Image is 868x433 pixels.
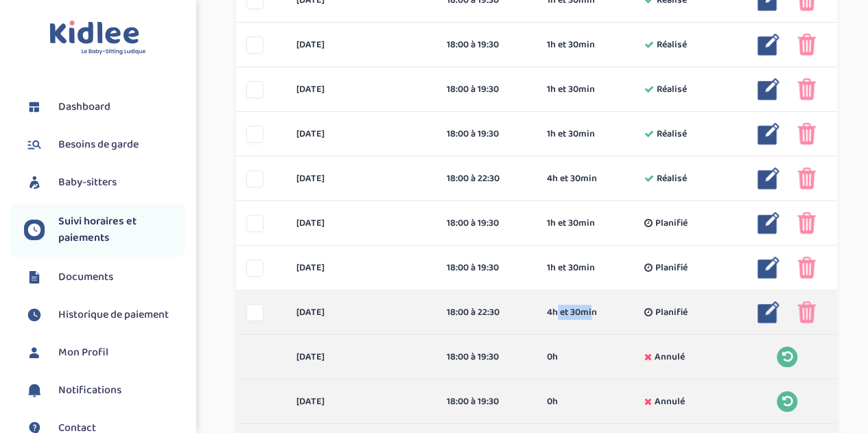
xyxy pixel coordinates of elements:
[547,305,597,320] span: 4h et 30min
[24,220,45,240] img: suivihoraire.svg
[58,382,121,399] span: Notifications
[58,307,169,323] span: Historique de paiement
[547,127,595,141] span: 1h et 30min
[797,123,816,145] img: poubelle_rose.png
[24,342,185,363] a: Mon Profil
[447,82,526,97] div: 18:00 à 19:30
[24,267,45,288] img: documents.svg
[547,261,595,275] span: 1h et 30min
[547,395,558,409] span: 0h
[797,212,816,234] img: poubelle_rose.png
[286,127,436,141] div: [DATE]
[58,344,108,361] span: Mon Profil
[24,305,185,325] a: Historique de paiement
[286,82,436,97] div: [DATE]
[797,167,816,189] img: poubelle_rose.png
[24,172,45,193] img: babysitters.svg
[758,212,779,234] img: modifier_bleu.png
[49,21,146,56] img: logo.svg
[758,78,779,100] img: modifier_bleu.png
[24,380,185,401] a: Notifications
[286,216,436,231] div: [DATE]
[24,305,45,325] img: suivihoraire.svg
[24,134,45,155] img: besoin.svg
[447,172,526,186] div: 18:00 à 22:30
[286,305,436,320] div: [DATE]
[547,82,595,97] span: 1h et 30min
[58,174,117,191] span: Baby-sitters
[447,395,526,409] div: 18:00 à 19:30
[655,305,688,320] span: Planifié
[24,172,185,193] a: Baby-sitters
[657,82,687,97] span: Réalisé
[797,34,816,56] img: poubelle_rose.png
[286,172,436,186] div: [DATE]
[657,172,687,186] span: Réalisé
[286,395,436,409] div: [DATE]
[758,257,779,279] img: modifier_bleu.png
[58,137,139,153] span: Besoins de garde
[447,350,526,364] div: 18:00 à 19:30
[547,350,558,364] span: 0h
[547,38,595,52] span: 1h et 30min
[547,172,597,186] span: 4h et 30min
[286,350,436,364] div: [DATE]
[58,269,113,285] span: Documents
[24,213,185,246] a: Suivi horaires et paiements
[758,34,779,56] img: modifier_bleu.png
[655,350,685,364] span: Annulé
[797,301,816,323] img: poubelle_rose.png
[758,301,779,323] img: modifier_bleu.png
[58,213,185,246] span: Suivi horaires et paiements
[797,257,816,279] img: poubelle_rose.png
[24,97,185,117] a: Dashboard
[447,261,526,275] div: 18:00 à 19:30
[24,380,45,401] img: notification.svg
[24,97,45,117] img: dashboard.svg
[24,267,185,288] a: Documents
[447,38,526,52] div: 18:00 à 19:30
[447,127,526,141] div: 18:00 à 19:30
[24,134,185,155] a: Besoins de garde
[797,78,816,100] img: poubelle_rose.png
[657,127,687,141] span: Réalisé
[547,216,595,231] span: 1h et 30min
[655,216,688,231] span: Planifié
[655,395,685,409] span: Annulé
[447,305,526,320] div: 18:00 à 22:30
[24,342,45,363] img: profil.svg
[758,167,779,189] img: modifier_bleu.png
[758,123,779,145] img: modifier_bleu.png
[655,261,688,275] span: Planifié
[657,38,687,52] span: Réalisé
[286,38,436,52] div: [DATE]
[58,99,110,115] span: Dashboard
[447,216,526,231] div: 18:00 à 19:30
[286,261,436,275] div: [DATE]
